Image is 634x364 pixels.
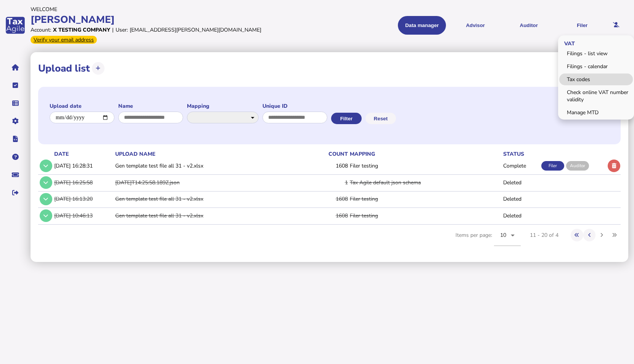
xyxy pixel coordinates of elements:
[571,229,583,241] button: First page
[53,158,114,174] td: [DATE] 16:28:31
[559,107,633,118] a: Manage MTD
[502,150,540,158] th: status
[303,174,348,190] td: 1
[38,62,90,75] h1: Upload list
[31,6,317,13] div: Welcome
[320,16,607,35] menu: navigate products
[114,191,303,207] td: Gen template test file all 31 - v2.xlsx
[348,150,502,158] th: mapping
[348,208,502,224] td: Filer testing
[348,158,502,174] td: Filer testing
[187,102,259,110] label: Mapping
[31,26,51,34] div: Account:
[31,36,97,44] div: Verify your email address
[7,59,23,75] button: Home
[398,16,446,35] button: Shows a dropdown of Data manager options
[365,113,396,124] button: Reset
[50,102,114,110] label: Upload date
[53,150,114,158] th: date
[53,174,114,190] td: [DATE] 16:25:58
[7,185,23,201] button: Sign out
[92,62,105,75] button: Upload transactions
[566,161,589,171] div: Auditor
[118,102,183,110] label: Name
[31,13,317,26] div: [PERSON_NAME]
[40,160,52,172] button: Show/hide row detail
[595,229,608,241] button: Next page
[494,225,521,254] mat-form-field: Change page size
[262,102,327,110] label: Unique ID
[53,208,114,224] td: [DATE] 10:46:13
[7,167,23,183] button: Raise a support ticket
[455,225,521,254] div: Items per page:
[303,208,348,224] td: 1608
[583,229,596,241] button: Previous page
[114,150,303,158] th: upload name
[331,113,362,124] button: Filter
[451,16,499,35] button: Shows a dropdown of VAT Advisor options
[7,149,23,165] button: Help pages
[348,174,502,190] td: Tax Agile default json schema
[53,191,114,207] td: [DATE] 16:13:20
[559,73,633,85] a: Tax codes
[303,158,348,174] td: 1608
[613,22,620,27] i: Email needs to be verified
[608,229,621,241] button: Last page
[500,231,507,239] span: 10
[303,191,348,207] td: 1608
[7,95,23,111] button: Data manager
[112,26,114,34] div: |
[559,86,633,105] a: Check online VAT number validity
[130,26,261,34] div: [EMAIL_ADDRESS][PERSON_NAME][DOMAIN_NAME]
[502,208,540,224] td: Deleted
[530,231,558,239] div: 11 - 20 of 4
[541,161,564,171] div: Filer
[53,26,110,34] div: X Testing Company
[40,209,52,222] button: Show/hide row detail
[502,174,540,190] td: Deleted
[12,103,19,104] i: Data manager
[40,176,52,189] button: Show/hide row detail
[558,34,579,52] span: VAT
[559,61,633,72] a: Filings - calendar
[7,131,23,147] button: Developer hub links
[40,193,52,206] button: Show/hide row detail
[502,158,540,174] td: Complete
[505,16,553,35] button: Auditor
[502,191,540,207] td: Deleted
[303,150,348,158] th: count
[559,48,633,59] a: Filings - list view
[7,77,23,93] button: Tasks
[114,158,303,174] td: Gen template test file all 31 - v2.xlsx
[7,113,23,129] button: Manage settings
[558,16,606,35] button: Filer
[608,160,620,172] button: Delete upload
[114,208,303,224] td: Gen template test file all 31 - v2.xlsx
[114,174,303,190] td: [DATE]T14:25:58.189Z.json
[348,191,502,207] td: Filer testing
[116,26,128,34] div: User:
